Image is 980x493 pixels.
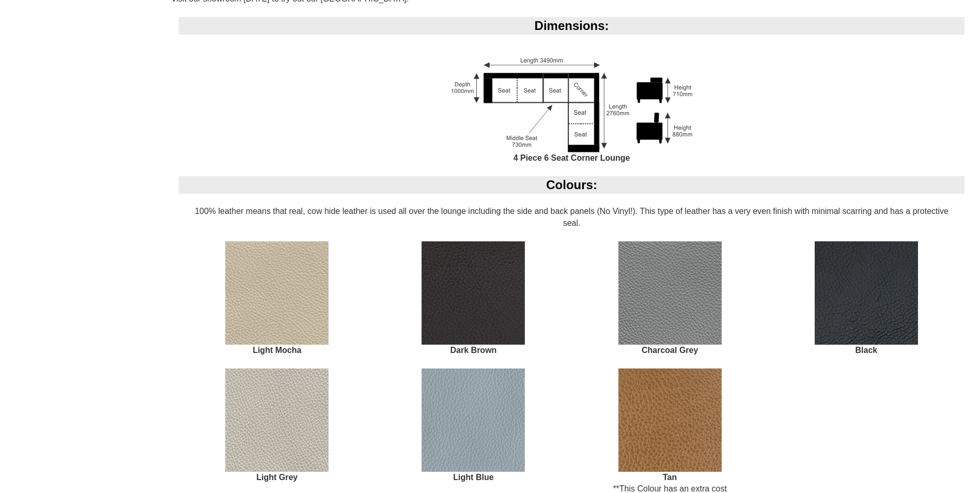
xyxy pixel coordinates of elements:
[618,368,722,472] img: Tan
[179,17,965,35] div: Dimensions:
[422,241,525,345] img: Dark Brown
[422,368,525,472] img: Light Blue
[452,58,692,152] img: Palm Beach Corner
[514,153,630,162] b: 4 Piece 6 Seat Corner Lounge
[253,346,301,355] b: Light Mocha
[618,241,722,345] img: Charcoal Grey
[225,241,329,345] img: Light Mocha
[642,346,698,355] b: Charcoal Grey
[179,206,965,241] div: 100% leather means that real, cow hide leather is used all over the lounge including the side and...
[815,241,918,345] img: Black
[663,473,677,482] b: Tan
[855,346,878,355] b: Black
[179,176,965,194] div: Colours:
[256,473,298,482] b: Light Grey
[225,368,329,472] img: Light Grey
[450,346,497,355] b: Dark Brown
[453,473,493,482] b: Light Blue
